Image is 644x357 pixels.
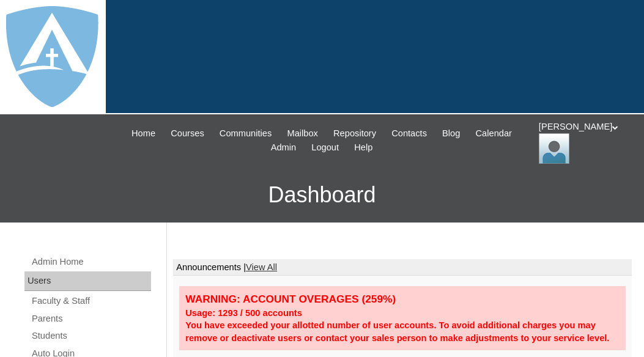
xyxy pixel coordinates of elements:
[470,127,518,141] a: Calendar
[220,127,272,141] span: Communities
[171,127,204,141] span: Courses
[185,292,620,306] div: WARNING: ACCOUNT OVERAGES (259%)
[476,127,512,141] span: Calendar
[185,319,620,344] div: You have exceeded your allotted number of user accounts. To avoid additional charges you may remo...
[6,167,638,223] h3: Dashboard
[165,127,210,141] a: Courses
[185,308,302,318] strong: Usage: 1293 / 500 accounts
[385,127,433,141] a: Contacts
[246,262,277,272] a: View All
[271,141,297,155] span: Admin
[327,127,382,141] a: Repository
[31,254,151,270] a: Admin Home
[31,311,151,326] a: Parents
[311,141,339,155] span: Logout
[354,141,372,155] span: Help
[287,127,318,141] span: Mailbox
[539,120,632,164] div: [PERSON_NAME]
[213,127,278,141] a: Communities
[6,6,98,107] img: logo-white.png
[265,141,303,155] a: Admin
[173,259,632,276] td: Announcements |
[131,127,155,141] span: Home
[24,271,151,291] div: Users
[442,127,460,141] span: Blog
[539,133,569,164] img: Thomas Lambert
[436,127,466,141] a: Blog
[333,127,376,141] span: Repository
[391,127,427,141] span: Contacts
[348,141,379,155] a: Help
[125,127,161,141] a: Home
[31,328,151,344] a: Students
[281,127,324,141] a: Mailbox
[305,141,345,155] a: Logout
[31,293,151,309] a: Faculty & Staff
